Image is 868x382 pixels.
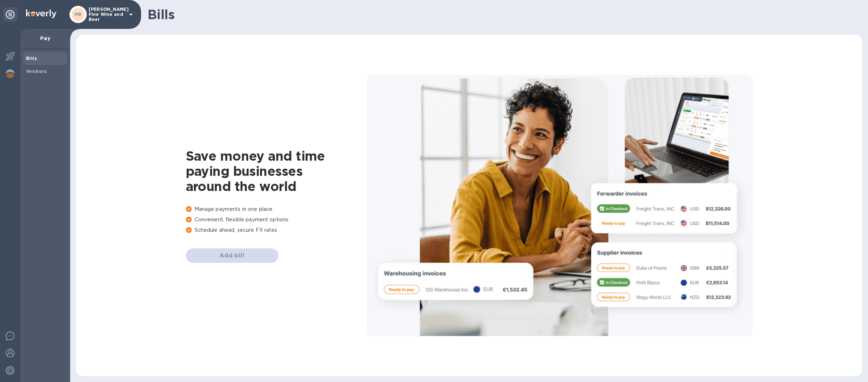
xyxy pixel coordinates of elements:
[26,69,47,74] b: Vendors
[89,7,125,22] p: [PERSON_NAME] Fine Wine and Beer
[186,226,367,234] p: Schedule ahead, secure FX rates.
[3,7,17,22] div: Unpin categories
[26,9,56,18] img: Logo
[26,35,64,42] p: Pay
[148,7,856,22] h1: Bills
[26,56,37,61] b: Bills
[75,12,82,17] b: MB
[186,205,367,213] p: Manage payments in one place.
[186,148,367,194] h1: Save money and time paying businesses around the world
[186,216,367,223] p: Convenient, flexible payment options.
